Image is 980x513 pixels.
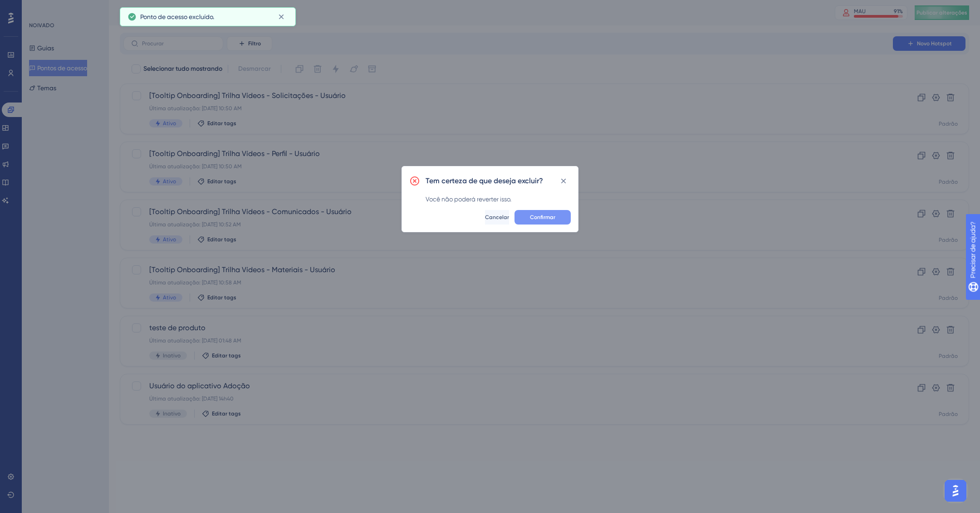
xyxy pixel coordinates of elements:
font: Tem certeza de que deseja excluir? [426,176,543,185]
font: Ponto de acesso excluído. [140,13,214,20]
font: Você não poderá reverter isso. [426,195,511,203]
font: Cancelar [485,214,509,220]
font: Confirmar [530,214,555,220]
font: Precisar de ajuda? [21,4,78,11]
iframe: Iniciador do Assistente de IA do UserGuiding [942,477,969,504]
